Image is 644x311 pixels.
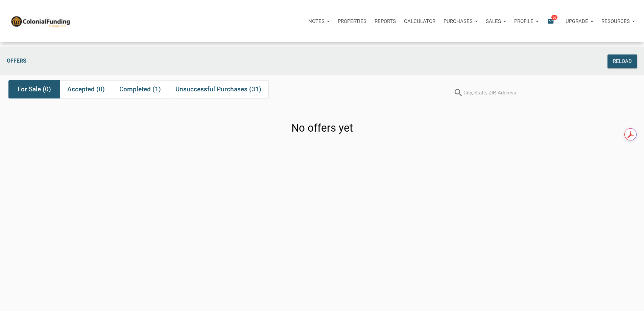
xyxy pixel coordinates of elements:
[551,15,557,20] span: 56
[67,85,105,93] span: Accepted (0)
[404,18,435,24] p: Calculator
[308,18,325,24] p: Notes
[482,11,510,31] button: Sales
[119,85,161,93] span: Completed (1)
[3,54,481,68] div: Offers
[10,15,71,27] img: NoteUnlimited
[18,85,51,93] span: For Sale (0)
[547,17,555,25] i: email
[400,11,439,31] a: Calculator
[8,80,60,98] div: For Sale (0)
[371,11,400,31] button: Reports
[338,18,366,24] p: Properties
[334,11,371,31] a: Properties
[60,80,112,98] div: Accepted (0)
[486,18,501,24] p: Sales
[542,11,562,31] button: email56
[510,11,543,31] button: Profile
[514,18,533,24] p: Profile
[444,18,473,24] p: Purchases
[304,11,334,31] button: Notes
[112,80,168,98] div: Completed (1)
[291,121,353,136] h3: No offers yet
[375,18,396,24] p: Reports
[175,85,261,93] span: Unsuccessful Purchases (31)
[439,11,482,31] button: Purchases
[597,11,639,31] button: Resources
[566,18,588,24] p: Upgrade
[607,54,637,68] button: Reload
[601,18,630,24] p: Resources
[562,11,597,31] button: Upgrade
[463,85,637,100] input: City, State, ZIP, Address
[613,58,632,65] div: Reload
[168,80,269,98] div: Unsuccessful Purchases (31)
[453,85,463,100] i: search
